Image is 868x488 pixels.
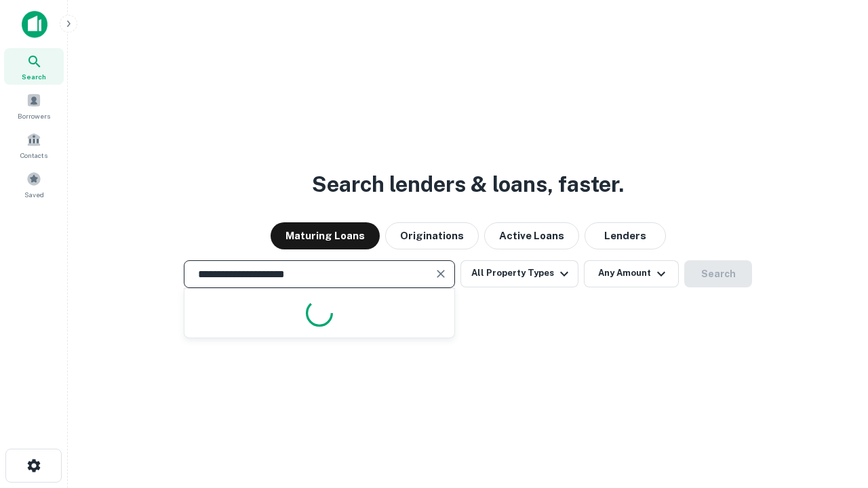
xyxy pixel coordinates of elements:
[460,260,578,287] button: All Property Types
[4,166,64,203] a: Saved
[20,150,47,161] span: Contacts
[22,71,46,82] span: Search
[484,222,579,249] button: Active Loans
[385,222,479,249] button: Originations
[585,222,666,249] button: Lenders
[312,168,624,201] h3: Search lenders & loans, faster.
[18,110,50,121] span: Borrowers
[271,222,380,249] button: Maturing Loans
[4,48,64,85] a: Search
[4,87,64,124] a: Borrowers
[584,260,679,287] button: Any Amount
[22,11,47,38] img: capitalize-icon.png
[24,189,44,200] span: Saved
[800,380,868,445] iframe: Chat Widget
[431,264,450,283] button: Clear
[4,127,64,163] a: Contacts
